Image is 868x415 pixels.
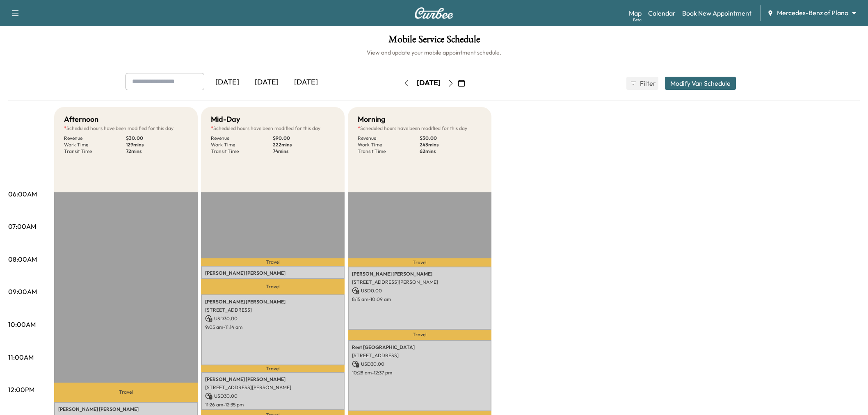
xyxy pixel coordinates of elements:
p: Transit Time [64,148,126,155]
div: [DATE] [286,73,326,92]
p: 11:26 am - 12:35 pm [205,401,340,408]
p: Scheduled hours have been modified for this day [211,125,335,132]
a: Book New Appointment [682,8,752,18]
p: 8:15 am - 10:09 am [352,296,487,303]
p: [PERSON_NAME] [PERSON_NAME] [205,376,340,383]
p: USD 30.00 [352,360,487,368]
p: 9:05 am - 11:14 am [205,324,340,331]
p: Transit Time [358,148,420,155]
button: Filter [626,77,658,90]
p: [PERSON_NAME] [PERSON_NAME] [352,271,487,277]
p: Travel [348,258,491,267]
p: $ 30.00 [126,135,188,141]
p: [PERSON_NAME] [PERSON_NAME] [58,406,194,413]
p: Work Time [358,141,420,148]
button: Modify Van Schedule [665,77,736,90]
p: Revenue [358,135,420,141]
span: Filter [640,78,655,88]
p: Travel [201,279,345,294]
p: [STREET_ADDRESS] [352,352,487,359]
div: [DATE] [417,78,441,88]
p: $ 30.00 [420,135,482,141]
p: Revenue [64,135,126,141]
p: [STREET_ADDRESS][PERSON_NAME] [352,279,487,285]
p: Scheduled hours have been modified for this day [358,125,482,132]
div: [DATE] [208,73,247,92]
p: 10:28 am - 12:37 pm [352,369,487,376]
p: Transit Time [211,148,273,155]
p: 243 mins [420,141,482,148]
p: USD 0.00 [352,287,487,294]
p: Work Time [211,141,273,148]
p: 10:00AM [8,319,36,329]
p: 129 mins [126,141,188,148]
p: 06:00AM [8,189,37,199]
p: Revenue [211,135,273,141]
p: 222 mins [273,141,335,148]
p: [PERSON_NAME] [PERSON_NAME] [205,299,340,305]
p: [PERSON_NAME] [PERSON_NAME] [205,270,340,276]
h1: Mobile Service Schedule [8,34,860,48]
a: Calendar [648,8,676,18]
p: Reet [GEOGRAPHIC_DATA] [352,344,487,351]
p: 08:00AM [8,254,37,264]
p: 09:00AM [8,287,37,296]
h5: Morning [358,114,385,125]
p: USD 30.00 [205,315,340,322]
h6: View and update your mobile appointment schedule. [8,48,860,57]
div: [DATE] [247,73,286,92]
p: $ 90.00 [273,135,335,141]
p: Work Time [64,141,126,148]
p: 12:00PM [8,385,34,394]
p: 07:00AM [8,221,36,231]
a: MapBeta [629,8,642,18]
p: USD 30.00 [205,392,340,400]
div: Beta [633,17,642,23]
p: 72 mins [126,148,188,155]
p: [STREET_ADDRESS] [205,307,340,313]
p: Travel [348,330,491,340]
span: Mercedes-Benz of Plano [777,8,848,18]
p: 74 mins [273,148,335,155]
p: Travel [201,365,345,372]
p: [STREET_ADDRESS] [205,278,340,285]
p: Scheduled hours have been modified for this day [64,125,188,132]
p: 62 mins [420,148,482,155]
h5: Afternoon [64,114,98,125]
p: [STREET_ADDRESS][PERSON_NAME] [205,384,340,391]
p: 11:00AM [8,352,34,362]
p: Travel [201,258,345,265]
img: Curbee Logo [414,7,454,19]
h5: Mid-Day [211,114,240,125]
p: Travel [54,383,198,402]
